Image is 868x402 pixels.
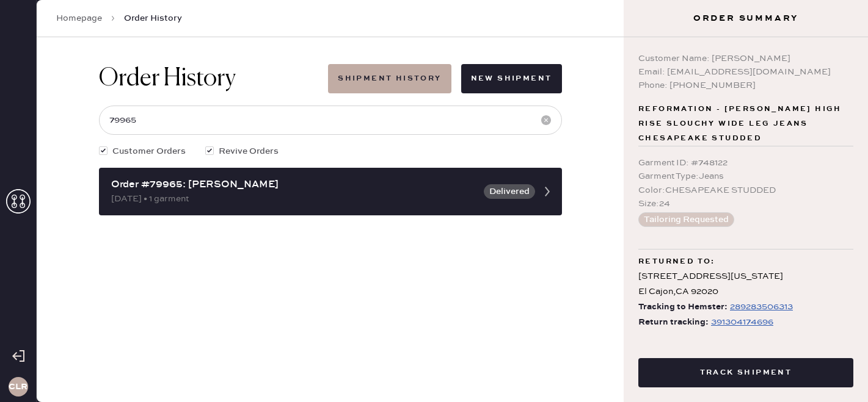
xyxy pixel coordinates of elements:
a: Homepage [56,12,102,24]
div: Order #79965: [PERSON_NAME] [111,178,476,192]
div: Size : 24 [638,197,853,210]
div: [DATE] • 1 garment [111,192,476,206]
div: [STREET_ADDRESS][US_STATE] El Cajon , CA 92020 [638,269,853,300]
div: Garment Type : Jeans [638,170,853,183]
div: https://www.fedex.com/apps/fedextrack/?tracknumbers=289283506313&cntry_code=US [730,300,793,314]
button: Delivered [484,184,535,199]
div: Email: [EMAIL_ADDRESS][DOMAIN_NAME] [638,65,853,79]
a: 289283506313 [728,300,793,315]
div: Phone: [PHONE_NUMBER] [638,79,853,92]
a: 391304174696 [709,315,773,330]
h3: Order Summary [624,12,868,24]
button: Shipment History [328,64,451,93]
button: New Shipment [461,64,562,93]
div: Customer Name: [PERSON_NAME] [638,52,853,65]
div: Garment ID : # 748122 [638,156,853,170]
span: Order History [124,12,182,24]
span: Tracking to Hemster: [638,300,728,315]
a: Track Shipment [638,366,853,378]
div: https://www.fedex.com/apps/fedextrack/?tracknumbers=391304174696&cntry_code=US [711,315,773,329]
div: Color : CHESAPEAKE STUDDED [638,184,853,197]
span: Customer Orders [112,145,186,158]
span: Reformation - [PERSON_NAME] High Rise Slouchy Wide Leg Jeans CHESAPEAKE STUDDED [638,102,853,146]
iframe: Front Chat [810,347,863,400]
button: Tailoring Requested [638,212,734,227]
span: Revive Orders [219,145,279,158]
h1: Order History [99,64,236,93]
input: Search by order number, customer name, email or phone number [99,106,562,135]
span: Returned to: [638,254,715,269]
button: Track Shipment [638,358,853,387]
h3: CLR [9,382,27,391]
span: Return tracking: [638,315,709,330]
